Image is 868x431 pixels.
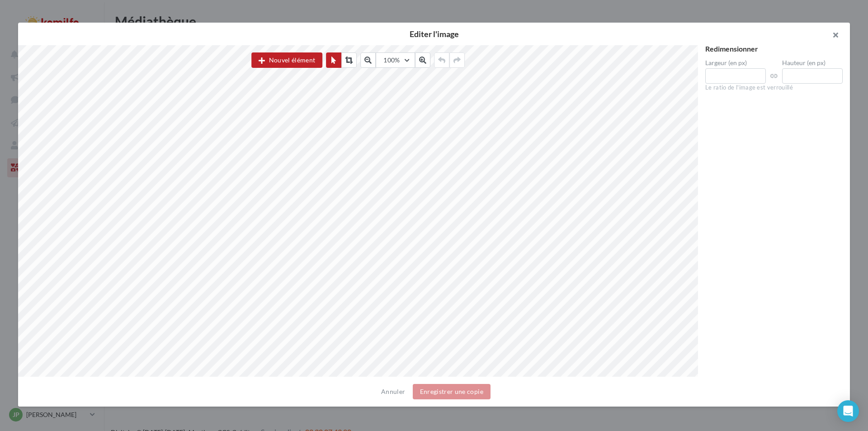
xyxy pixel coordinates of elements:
label: Largeur (en px) [705,60,766,66]
button: 100% [376,52,415,68]
label: Hauteur (en px) [782,60,843,66]
div: Redimensionner [705,45,843,52]
button: Nouvel élément [251,52,322,68]
div: Open Intercom Messenger [837,400,859,422]
button: Enregistrer une copie [413,384,491,399]
button: Annuler [377,386,409,397]
div: Le ratio de l'image est verrouillé [705,84,843,92]
h2: Editer l'image [33,30,835,38]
